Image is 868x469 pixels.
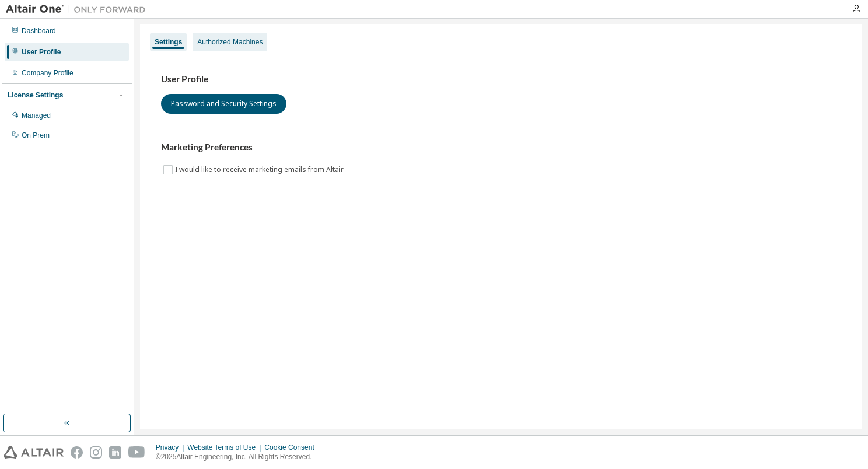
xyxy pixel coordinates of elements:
div: Company Profile [22,68,73,78]
div: Settings [155,37,182,47]
img: facebook.svg [71,446,83,459]
div: Dashboard [22,26,56,36]
div: Authorized Machines [197,37,262,47]
img: linkedin.svg [109,446,121,459]
img: youtube.svg [128,446,145,459]
img: altair_logo.svg [3,446,64,459]
div: Managed [22,111,51,120]
img: Altair One [6,3,152,15]
div: Website Terms of Use [187,443,264,452]
div: Cookie Consent [264,443,321,452]
p: © 2025 Altair Engineering, Inc. All Rights Reserved. [156,452,321,462]
div: Privacy [156,443,187,452]
button: Password and Security Settings [161,94,286,114]
label: I would like to receive marketing emails from Altair [175,163,346,177]
div: License Settings [8,90,63,100]
div: On Prem [22,131,50,140]
img: instagram.svg [90,446,102,459]
div: User Profile [22,47,61,57]
h3: User Profile [161,73,841,85]
h3: Marketing Preferences [161,142,841,153]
